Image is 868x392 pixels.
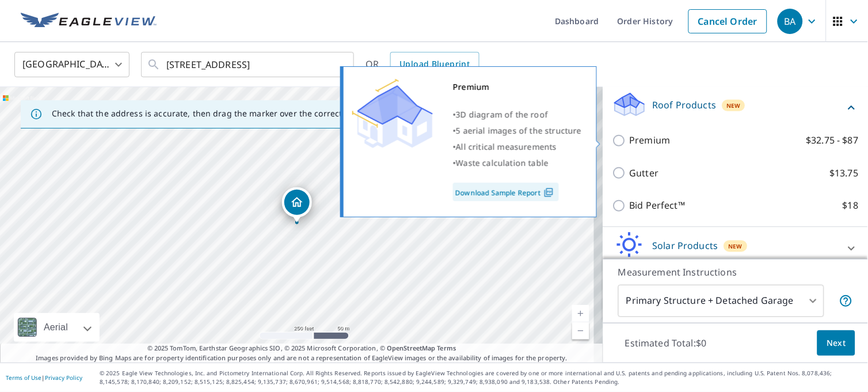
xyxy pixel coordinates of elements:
[827,336,846,350] span: Next
[282,187,312,223] div: Dropped pin, building 1, Residential property, 4107 Mojave Ct Pasco, WA 99301
[453,79,582,95] div: Premium
[453,123,582,139] div: •
[572,305,589,322] a: Current Level 17, Zoom In
[453,107,582,123] div: •
[45,374,82,382] a: Privacy Policy
[612,232,859,265] div: Solar ProductsNew
[616,330,716,356] p: Estimated Total: $0
[147,344,456,353] span: © 2025 TomTom, Earthstar Geographics SIO, © 2025 Microsoft Corporation, ©
[456,157,549,168] span: Waste calculation table
[456,125,581,136] span: 5 aerial images of the structure
[630,198,686,213] p: Bid Perfect™
[387,344,435,352] a: OpenStreetMap
[366,52,479,77] div: OR
[14,313,100,342] div: Aerial
[21,13,157,30] img: EV Logo
[352,79,433,148] img: Premium
[839,294,853,308] span: Your report will include the primary structure and a detached garage if one exists.
[653,98,717,112] p: Roof Products
[52,108,383,119] p: Check that the address is accurate, then drag the marker over the correct structure.
[6,374,82,381] p: |
[729,242,743,251] span: New
[541,187,557,198] img: Pdf Icon
[437,344,456,352] a: Terms
[390,52,479,77] a: Upload Blueprint
[456,141,557,152] span: All critical measurements
[166,48,330,81] input: Search by address or latitude-longitude
[453,155,582,171] div: •
[453,139,582,155] div: •
[100,369,862,386] p: © 2025 Eagle View Technologies, Inc. and Pictometry International Corp. All Rights Reserved. Repo...
[630,133,671,148] p: Premium
[653,239,718,252] p: Solar Products
[830,166,859,180] p: $13.75
[6,374,41,382] a: Terms of Use
[456,109,548,120] span: 3D diagram of the roof
[618,285,824,317] div: Primary Structure + Detached Garage
[399,57,470,71] span: Upload Blueprint
[688,9,767,33] a: Cancel Order
[618,265,853,279] p: Measurement Instructions
[40,313,71,342] div: Aerial
[612,91,859,124] div: Roof ProductsNew
[727,101,741,110] span: New
[778,9,803,34] div: BA
[843,198,859,213] p: $18
[572,322,589,340] a: Current Level 17, Zoom Out
[806,133,859,148] p: $32.75 - $87
[14,48,130,81] div: [GEOGRAPHIC_DATA]
[630,166,659,180] p: Gutter
[453,183,559,201] a: Download Sample Report
[817,330,855,356] button: Next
